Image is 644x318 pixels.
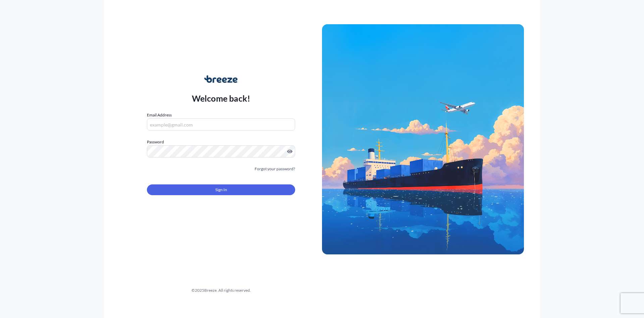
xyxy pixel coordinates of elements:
[120,287,322,294] div: © 2025 Breeze. All rights reserved.
[147,139,295,145] label: Password
[322,24,524,254] img: Ship illustration
[215,186,227,193] span: Sign In
[147,112,172,118] label: Email Address
[192,93,251,104] p: Welcome back!
[287,149,292,154] button: Show password
[255,166,295,172] a: Forgot your password?
[147,118,295,131] input: example@gmail.com
[147,184,295,195] button: Sign In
